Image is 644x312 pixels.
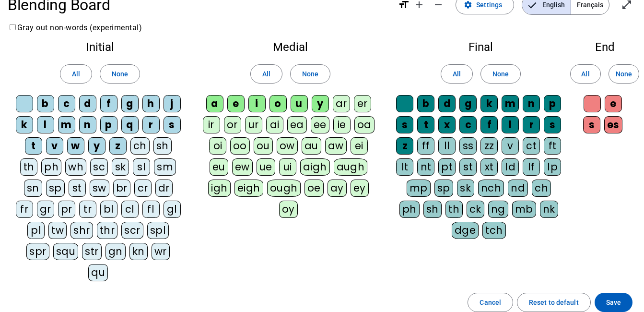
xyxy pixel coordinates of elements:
div: scr [121,222,143,239]
div: ee [311,116,329,133]
div: gn [105,243,126,260]
div: ff [417,137,434,155]
div: j [164,95,181,112]
div: sm [154,158,176,176]
span: All [262,68,270,80]
h2: Initial [15,41,185,53]
div: sh [153,137,172,155]
div: aigh [300,158,330,176]
div: gl [164,201,181,218]
div: ir [203,116,220,133]
span: None [112,68,128,80]
div: kn [129,243,148,260]
div: str [82,243,102,260]
label: Gray out non-words (experimental) [8,23,142,32]
div: s [544,116,561,133]
div: h [142,95,160,112]
div: sn [24,180,42,197]
div: s [164,116,181,133]
div: b [37,95,54,112]
div: k [480,95,498,112]
div: th [445,201,463,218]
div: gr [37,201,54,218]
div: m [58,116,75,133]
div: mp [407,180,431,197]
div: nch [478,180,504,197]
div: t [25,137,42,155]
div: o [269,95,287,112]
mat-icon: settings [464,0,472,9]
div: ui [279,158,296,176]
h2: Final [396,41,565,53]
div: sw [90,180,109,197]
div: ss [459,137,477,155]
div: sp [434,180,453,197]
button: None [290,64,330,84]
div: cl [121,201,139,218]
div: sh [423,201,442,218]
div: spl [147,222,169,239]
div: s [583,116,600,133]
button: All [570,64,601,84]
div: s [396,116,413,133]
div: ld [502,158,519,176]
button: Reset to default [517,293,591,312]
div: ft [544,137,561,155]
div: w [67,137,84,155]
div: ng [488,201,508,218]
div: c [459,116,477,133]
div: g [121,95,139,112]
div: pl [27,222,45,239]
div: dge [452,222,479,239]
div: u [291,95,308,112]
div: x [438,116,456,133]
div: ei [351,137,368,155]
div: a [206,95,223,112]
div: sc [90,158,108,176]
div: dr [155,180,173,197]
div: ck [467,201,484,218]
div: oa [354,116,375,133]
button: None [480,64,521,84]
div: sk [457,180,474,197]
div: ct [523,137,540,155]
div: ew [232,158,253,176]
button: All [60,64,92,84]
div: oi [209,137,226,155]
div: nt [417,158,434,176]
span: All [453,68,461,80]
div: g [459,95,477,112]
div: tw [48,222,67,239]
h2: End [581,41,629,53]
h2: Medial [200,41,381,53]
div: nd [508,180,528,197]
div: tch [482,222,506,239]
div: c [58,95,75,112]
div: k [16,116,33,133]
div: mb [512,201,536,218]
div: nk [540,201,558,218]
div: xt [480,158,498,176]
div: y [88,137,105,155]
div: ow [277,137,298,155]
div: cr [134,180,152,197]
input: Gray out non-words (experimental) [10,24,16,30]
div: wr [152,243,170,260]
div: bl [100,201,117,218]
div: shr [70,222,93,239]
div: oo [230,137,250,155]
div: v [46,137,63,155]
div: oy [279,201,298,218]
div: ph [41,158,61,176]
div: m [502,95,519,112]
div: sl [133,158,150,176]
span: Save [606,297,621,308]
div: ie [333,116,351,133]
div: tr [79,201,96,218]
div: f [480,116,498,133]
div: lp [544,158,561,176]
div: st [459,158,477,176]
span: None [616,68,632,80]
div: z [109,137,127,155]
div: lt [396,158,413,176]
